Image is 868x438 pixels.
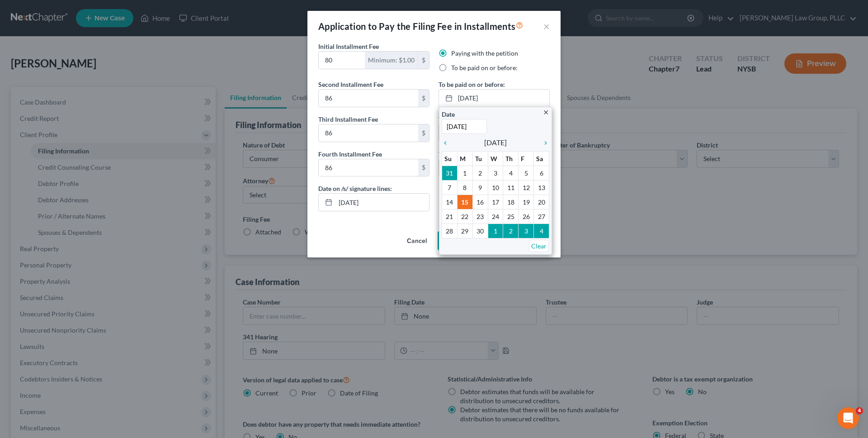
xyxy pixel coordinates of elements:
td: 19 [519,195,534,209]
td: 3 [519,224,534,238]
th: Th [503,151,519,166]
i: chevron_right [538,139,549,147]
td: 10 [488,180,503,195]
td: 14 [442,195,458,209]
label: To be paid on or before: [439,149,505,159]
a: [DATE] [439,90,549,107]
button: × [543,21,550,32]
button: Save to Client Document Storage [438,231,550,250]
td: 1 [488,224,503,238]
label: To be paid on or before: [451,63,518,72]
label: Paying with the petition [451,49,518,58]
td: 13 [534,180,549,195]
div: $ [418,90,429,107]
input: 0.00 [319,52,365,69]
label: Second Installment Fee [318,80,383,89]
td: 31 [442,166,458,180]
a: chevron_right [538,137,549,148]
td: 23 [472,209,488,224]
td: 2 [503,224,519,238]
td: 9 [472,180,488,195]
td: 12 [519,180,534,195]
th: Sa [534,151,549,166]
label: Date on /s/ signature lines: [318,184,392,193]
td: 15 [457,195,472,209]
label: Third Installment Fee [318,114,378,124]
td: 11 [503,180,519,195]
td: 8 [457,180,472,195]
td: 2 [472,166,488,180]
a: close [542,107,549,117]
td: 27 [534,209,549,224]
td: 7 [442,180,458,195]
td: 28 [442,224,458,238]
label: Fourth Installment Fee [318,149,382,159]
td: 3 [488,166,503,180]
th: Su [442,151,458,166]
td: 29 [457,224,472,238]
td: 22 [457,209,472,224]
input: MM/DD/YYYY [335,194,429,211]
th: Tu [472,151,488,166]
td: 4 [503,166,519,180]
a: chevron_left [442,137,453,148]
iframe: Intercom live chat [837,407,859,429]
th: M [457,151,472,166]
label: To be paid on or before: [439,80,505,89]
td: 25 [503,209,519,224]
th: F [519,151,534,166]
div: $ [418,124,429,142]
div: Application to Pay the Filing Fee in Installments [318,20,523,33]
td: 21 [442,209,458,224]
span: [DATE] [484,137,507,148]
div: $ [418,52,429,69]
div: $ [418,159,429,176]
a: Clear [529,240,549,252]
td: 16 [472,195,488,209]
td: 5 [519,166,534,180]
td: 18 [503,195,519,209]
td: 1 [457,166,472,180]
input: 0.00 [319,159,418,176]
input: 1/1/2013 [442,119,487,134]
label: Date [442,109,455,119]
td: 17 [488,195,503,209]
input: 0.00 [319,90,418,107]
i: close [542,109,549,116]
td: 20 [534,195,549,209]
span: 4 [856,407,863,414]
td: 26 [519,209,534,224]
td: 4 [534,224,549,238]
button: Cancel [400,232,434,250]
td: 30 [472,224,488,238]
div: Minimum: $1.00 [365,52,418,69]
label: To be paid on or before: [439,114,505,124]
i: chevron_left [442,139,453,147]
label: Initial Installment Fee [318,42,379,51]
td: 24 [488,209,503,224]
th: W [488,151,503,166]
input: 0.00 [319,124,418,142]
td: 6 [534,166,549,180]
